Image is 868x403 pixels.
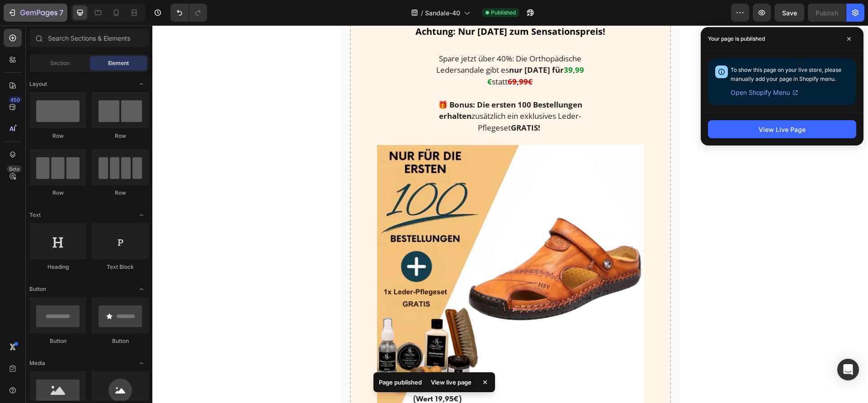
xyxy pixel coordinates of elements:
span: Save [782,9,797,17]
div: Text Block [92,263,149,271]
img: gempages_555675308238308595-e8357ce0-a14b-440e-8301-77c909308f47.png [225,120,491,388]
div: Heading [29,263,86,271]
div: Open Intercom Messenger [837,359,859,380]
button: View Live Page [708,120,856,138]
span: Toggle open [134,282,149,296]
span: Toggle open [134,208,149,222]
div: View Live Page [759,125,806,134]
iframe: Design area [152,25,868,403]
div: Row [92,132,149,140]
div: Row [29,132,86,140]
div: Button [29,337,86,345]
div: 450 [9,96,22,103]
span: Toggle open [134,77,149,91]
button: Save [774,4,804,22]
span: Published [491,9,516,17]
div: Row [92,189,149,197]
p: 7 [59,7,63,18]
input: Search Sections & Elements [29,29,149,47]
p: zusätzlich ein exklusives Leder-Pflegeset [275,74,441,108]
strong: 39,99 € [335,39,432,61]
div: Undo/Redo [170,4,207,22]
strong: GRATIS! [359,97,388,108]
button: Publish [808,4,846,22]
p: Page published [379,378,422,387]
div: Beta [7,165,22,173]
span: Text [29,211,41,219]
span: Section [50,59,70,67]
span: Element [108,59,129,67]
span: Sandale-40 [425,8,460,18]
div: Row [29,189,86,197]
span: To show this page on your live store, please manually add your page in Shopify menu. [731,66,841,82]
p: Your page is published [708,34,765,43]
strong: 69,99€ [355,51,380,61]
span: / [421,8,423,18]
span: Media [29,359,45,367]
div: View live page [425,376,477,389]
strong: 🎁 Bonus: Die ersten 100 Bestellungen erhalten [286,74,430,96]
span: Toggle open [134,356,149,370]
div: Button [92,337,149,345]
strong: nur [DATE] für [357,39,411,50]
span: Button [29,285,46,293]
div: Publish [816,8,838,18]
span: Layout [29,80,47,88]
span: Open Shopify Menu [731,87,790,98]
button: 7 [4,4,67,22]
p: Spare jetzt über 40%: Die Orthopädische Ledersandale gibt es statt [275,28,441,62]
